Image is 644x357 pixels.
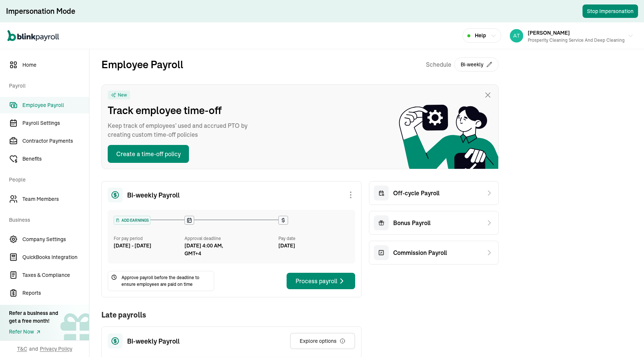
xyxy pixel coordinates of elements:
span: QuickBooks Integration [22,253,89,261]
span: People [9,168,85,189]
button: Process payroll [287,273,355,289]
div: Prosperity Cleaning Service and Deep Cleaning [528,37,625,44]
span: Off-cycle Payroll [393,189,439,198]
span: Bonus Payroll [393,218,430,227]
span: Team Members [22,195,89,203]
div: Refer a business and get a free month! [9,309,58,325]
iframe: Chat Widget [607,321,644,357]
span: Benefits [22,155,89,163]
div: [DATE] - [DATE] [114,242,184,250]
span: New [118,92,127,98]
span: Business [9,209,85,230]
div: Process payroll [296,277,346,285]
span: Employee Payroll [22,101,89,109]
nav: Global [7,25,59,47]
span: Bi-weekly Payroll [127,336,180,346]
div: For pay period [114,235,184,242]
span: Payroll [9,75,85,95]
h1: Late payrolls [101,309,146,320]
div: Pay date [278,235,349,242]
span: Taxes & Compliance [22,271,89,279]
div: Explore options [300,337,345,345]
span: Keep track of employees’ used and accrued PTO by creating custom time-off policies [108,121,257,139]
div: Impersonation Mode [6,6,75,16]
div: Schedule [426,57,499,72]
span: Track employee time-off [108,102,257,118]
span: Help [475,32,486,40]
button: Help [463,28,501,43]
div: Approval deadline [184,235,276,242]
button: Create a time-off policy [108,145,189,163]
h2: Employee Payroll [101,57,183,72]
span: Reports [22,289,89,297]
div: ADD EARNINGS [114,216,150,224]
button: [PERSON_NAME]Prosperity Cleaning Service and Deep Cleaning [507,26,637,45]
button: Stop Impersonation [583,4,638,18]
button: Explore options [290,333,355,349]
span: Company Settings [22,236,89,243]
span: T&C [17,345,27,353]
span: Bi-weekly Payroll [127,190,180,200]
div: [DATE] 4:00 AM, GMT+4 [184,242,240,258]
span: Payroll Settings [22,119,89,127]
div: [DATE] [278,242,349,250]
span: Approve payroll before the deadline to ensure employees are paid on time [121,274,211,288]
span: [PERSON_NAME] [528,29,570,36]
span: Contractor Payments [22,137,89,145]
span: Home [22,61,89,69]
span: Commission Payroll [393,248,447,257]
a: Refer Now [9,328,58,336]
button: Bi-weekly [454,57,499,72]
span: Privacy Policy [40,345,72,353]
